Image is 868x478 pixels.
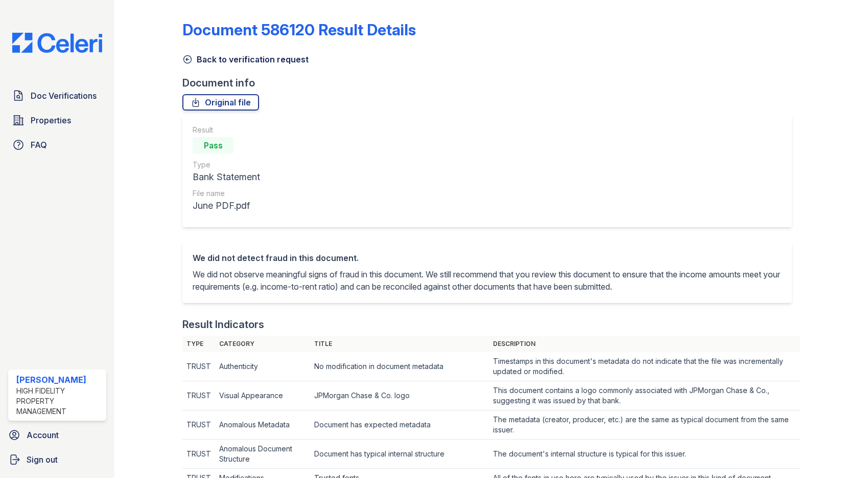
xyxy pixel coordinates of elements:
td: TRUST [182,410,215,440]
a: Back to verification request [182,53,309,66]
p: We did not observe meaningful signs of fraud in this document. We still recommend that you review... [193,268,782,293]
th: Title [310,336,489,352]
th: Type [182,336,215,352]
a: Sign out [4,449,110,470]
td: Anomalous Metadata [215,410,310,440]
div: Result Indicators [182,317,264,332]
th: Description [489,336,801,352]
td: Visual Appearance [215,381,310,410]
div: We did not detect fraud in this document. [193,252,782,264]
span: Properties [31,114,71,126]
div: Result [193,125,260,135]
div: June PDF.pdf [193,199,260,213]
div: Pass [193,137,233,154]
a: Original file [182,94,259,111]
div: File name [193,188,260,199]
td: TRUST [182,440,215,469]
div: Bank Statement [193,170,260,184]
th: Category [215,336,310,352]
td: TRUST [182,381,215,410]
td: TRUST [182,352,215,381]
a: Properties [8,110,106,131]
a: Account [4,425,110,445]
td: No modification in document metadata [310,352,489,381]
div: [PERSON_NAME] [16,374,102,386]
td: Authenticity [215,352,310,381]
a: Doc Verifications [8,85,106,106]
span: Account [27,429,59,441]
div: Type [193,160,260,170]
td: The metadata (creator, producer, etc.) are the same as typical document from the same issuer. [489,410,801,440]
a: Document 586120 Result Details [182,20,416,39]
a: FAQ [8,135,106,155]
div: Document info [182,76,800,90]
div: High Fidelity Property Management [16,386,102,417]
td: Document has typical internal structure [310,440,489,469]
td: The document's internal structure is typical for this issuer. [489,440,801,469]
span: Sign out [27,453,58,466]
td: JPMorgan Chase & Co. logo [310,381,489,410]
td: Anomalous Document Structure [215,440,310,469]
td: Timestamps in this document's metadata do not indicate that the file was incrementally updated or... [489,352,801,381]
td: Document has expected metadata [310,410,489,440]
img: CE_Logo_Blue-a8612792a0a2168367f1c8372b55b34899dd931a85d93a1a3d3e32e68fde9ad4.png [4,33,110,53]
span: Doc Verifications [31,90,97,102]
td: This document contains a logo commonly associated with JPMorgan Chase & Co., suggesting it was is... [489,381,801,410]
span: FAQ [31,139,47,151]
